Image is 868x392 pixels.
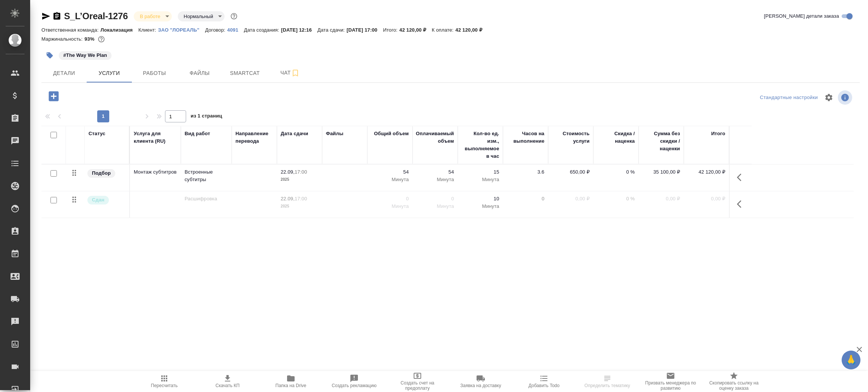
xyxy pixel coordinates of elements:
a: 4091 [227,26,244,33]
div: Кол-во ед. изм., выполняемое в час [462,130,499,160]
div: Услуга для клиента (RU) [134,130,177,145]
p: К оплате: [432,27,455,33]
p: Минута [462,176,499,183]
p: Минута [371,203,409,210]
button: Скопировать ссылку для ЯМессенджера [41,12,50,21]
p: 0 % [597,195,635,203]
p: 10 [462,195,499,203]
div: В работе [178,11,225,21]
p: Минута [371,176,409,183]
span: The Way We Plan [58,52,112,58]
td: 3.6 [503,165,548,191]
p: 22.09, [281,169,295,175]
span: Файлы [182,69,218,78]
p: 2025 [281,203,318,210]
button: Нормальный [182,13,215,20]
p: Встроенные субтитры [185,168,228,183]
div: Итого [711,130,725,137]
p: 93% [84,36,96,42]
p: 0 [416,195,454,203]
td: 0 [503,191,548,218]
p: Минута [462,203,499,210]
span: Чат [272,68,308,78]
button: 2430.00 RUB; [96,34,106,44]
p: Итого: [383,27,399,33]
a: S_L’Oreal-1276 [64,11,128,21]
p: Сдан [92,196,104,204]
p: Локализация [101,27,139,33]
div: Дата сдачи [281,130,308,137]
p: [DATE] 17:00 [347,27,383,33]
div: Общий объем [374,130,409,137]
p: Минута [416,176,454,183]
span: Настроить таблицу [820,88,838,107]
div: В работе [134,11,171,21]
button: Скопировать ссылку [52,12,61,21]
button: Показать кнопки [732,195,750,213]
p: ЗАО "ЛОРЕАЛЬ" [158,27,205,33]
p: 54 [416,168,454,176]
span: Smartcat [227,69,263,78]
span: 🙏 [845,352,857,368]
p: Маржинальность: [41,36,84,42]
div: Оплачиваемый объем [416,130,454,145]
p: Монтаж субтитров [134,168,177,176]
span: [PERSON_NAME] детали заказа [764,12,839,20]
button: Добавить услугу [43,88,64,104]
p: Дата сдачи: [318,27,347,33]
span: Посмотреть информацию [838,90,854,105]
p: Минута [416,203,454,210]
p: 0 % [597,168,635,176]
p: 54 [371,168,409,176]
p: [DATE] 12:16 [281,27,318,33]
p: 0,00 ₽ [552,195,590,203]
svg: Подписаться [291,69,300,78]
p: Подбор [92,169,111,177]
button: Доп статусы указывают на важность/срочность заказа [229,11,239,21]
span: Детали [46,69,82,78]
div: Статус [89,130,105,137]
span: из 1 страниц [191,111,222,122]
p: 42 120,00 ₽ [455,27,488,33]
button: Показать кнопки [732,168,750,186]
p: 2025 [281,176,318,183]
p: Дата создания: [244,27,281,33]
div: Часов на выполнение [507,130,544,145]
p: 17:00 [295,196,307,201]
p: 42 120,00 ₽ [399,27,432,33]
p: #The Way We Plan [63,52,107,59]
div: split button [758,92,820,104]
p: 22.09, [281,196,295,201]
p: 0 [371,195,409,203]
p: 4091 [227,27,244,33]
div: Вид работ [185,130,210,137]
p: 650,00 ₽ [552,168,590,176]
p: 35 100,00 ₽ [642,168,680,176]
p: Клиент: [138,27,158,33]
div: Сумма без скидки / наценки [642,130,680,153]
p: 0,00 ₽ [642,195,680,203]
p: Расшифровка [185,195,228,203]
div: Скидка / наценка [597,130,635,145]
span: Услуги [91,69,127,78]
div: Стоимость услуги [552,130,590,145]
p: Договор: [205,27,227,33]
p: 17:00 [295,169,307,175]
p: 0,00 ₽ [688,195,725,203]
p: Ответственная команда: [41,27,101,33]
button: В работе [138,13,162,20]
p: 42 120,00 ₽ [688,168,725,176]
p: 15 [462,168,499,176]
button: Добавить тэг [41,47,58,64]
button: 🙏 [842,351,860,369]
span: Работы [136,69,173,78]
div: Направление перевода [235,130,273,145]
div: Файлы [326,130,343,137]
a: ЗАО "ЛОРЕАЛЬ" [158,26,205,33]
